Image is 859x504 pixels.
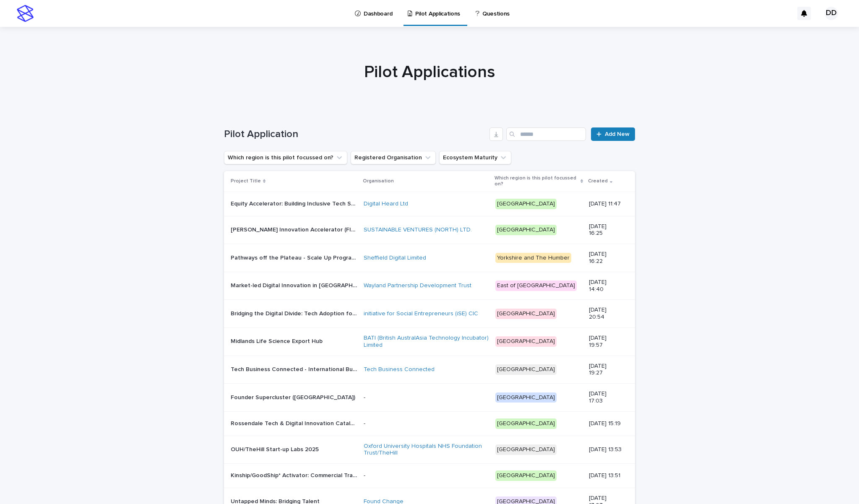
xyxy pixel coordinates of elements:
div: [GEOGRAPHIC_DATA] [495,336,557,347]
p: Project Title [231,177,261,186]
button: Which region is this pilot focussed on? [224,151,347,164]
p: [DATE] 19:57 [589,335,622,349]
p: [DATE] 15:19 [589,420,622,427]
a: BATI (British AustralAsia Technology Incubator) Limited [364,335,489,349]
p: [DATE] 20:54 [589,307,622,321]
p: Pathways off the Plateau - Scale Up Programme [231,253,359,262]
p: [DATE] 16:25 [589,223,622,237]
p: Equity Accelerator: Building Inclusive Tech Success in Lancaster [231,199,359,208]
a: Sheffield Digital Limited [364,255,426,262]
a: Tech Business Connected [364,366,435,373]
p: Kinship/GoodShip* Activator: Commercial Traction Pilot [231,470,359,479]
p: [DATE] 17:03 [589,390,622,405]
p: - [364,472,489,479]
p: - [364,394,489,401]
h1: Pilot Applications [224,62,635,82]
div: [GEOGRAPHIC_DATA] [495,309,557,319]
p: Midlands Life Science Export Hub [231,336,324,345]
p: Founder Supercluster ([GEOGRAPHIC_DATA]) [231,392,357,401]
span: Add New [605,131,630,137]
tr: Tech Business Connected - International Business EscalatorTech Business Connected - International... [224,356,635,384]
a: Oxford University Hospitals NHS Foundation Trust/TheHill [364,443,489,457]
p: Which region is this pilot focussed on? [495,174,578,189]
p: OUH/TheHill Start-up Labs 2025 [231,444,320,453]
p: [DATE] 16:22 [589,251,622,265]
p: [DATE] 13:51 [589,472,622,479]
div: DD [825,7,838,20]
tr: Equity Accelerator: Building Inclusive Tech Success in [GEOGRAPHIC_DATA]Equity Accelerator: Build... [224,192,635,216]
p: Organisation [363,177,394,186]
h1: Pilot Application [224,128,486,140]
button: Registered Organisation [351,151,436,164]
div: Yorkshire and The Humber [495,253,571,263]
button: Ecosystem Maturity [439,151,511,164]
tr: Bridging the Digital Divide: Tech Adoption for Social Impact OrganisationsBridging the Digital Di... [224,300,635,328]
a: Digital Heard Ltd [364,200,408,208]
a: initiative for Social Entrepreneurs (iSE) CIC [364,310,478,317]
p: Tech Business Connected - International Business Escalator [231,364,359,373]
tr: Founder Supercluster ([GEOGRAPHIC_DATA])Founder Supercluster ([GEOGRAPHIC_DATA]) -[GEOGRAPHIC_DAT... [224,384,635,412]
a: SUSTAINABLE VENTURES (NORTH) LTD. [364,226,472,234]
p: [PERSON_NAME] Innovation Accelerator (FIA) [GEOGRAPHIC_DATA] [231,225,359,234]
p: [DATE] 11:47 [589,200,622,208]
div: [GEOGRAPHIC_DATA] [495,444,557,455]
tr: Pathways off the Plateau - Scale Up ProgrammePathways off the Plateau - Scale Up Programme Sheffi... [224,244,635,272]
tr: [PERSON_NAME] Innovation Accelerator (FIA) [GEOGRAPHIC_DATA][PERSON_NAME] Innovation Accelerator ... [224,216,635,244]
div: [GEOGRAPHIC_DATA] [495,364,557,375]
tr: Midlands Life Science Export HubMidlands Life Science Export Hub BATI (British AustralAsia Techno... [224,327,635,356]
tr: Rossendale Tech & Digital Innovation CatalystRossendale Tech & Digital Innovation Catalyst -[GEOG... [224,411,635,436]
p: Market-led Digital Innovation in [GEOGRAPHIC_DATA] [231,281,359,289]
div: East of [GEOGRAPHIC_DATA] [495,281,577,291]
a: Wayland Partnership Development Trust [364,282,471,289]
tr: OUH/TheHill Start-up Labs 2025OUH/TheHill Start-up Labs 2025 Oxford University Hospitals NHS Foun... [224,436,635,464]
p: [DATE] 14:40 [589,279,622,293]
div: [GEOGRAPHIC_DATA] [495,418,557,429]
p: Bridging the Digital Divide: Tech Adoption for Social Impact Organisations [231,309,359,317]
div: [GEOGRAPHIC_DATA] [495,470,557,481]
a: Add New [591,127,635,141]
div: [GEOGRAPHIC_DATA] [495,225,557,235]
div: [GEOGRAPHIC_DATA] [495,199,557,209]
p: Rossendale Tech & Digital Innovation Catalyst [231,418,359,427]
div: [GEOGRAPHIC_DATA] [495,392,557,403]
tr: Market-led Digital Innovation in [GEOGRAPHIC_DATA]Market-led Digital Innovation in [GEOGRAPHIC_DA... [224,272,635,300]
img: stacker-logo-s-only.png [17,5,34,22]
input: Search [506,127,586,141]
p: [DATE] 13:53 [589,446,622,453]
p: Created [588,177,608,186]
p: - [364,420,489,427]
p: [DATE] 19:27 [589,363,622,377]
tr: Kinship/GoodShip* Activator: Commercial Traction PilotKinship/GoodShip* Activator: Commercial Tra... [224,464,635,488]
